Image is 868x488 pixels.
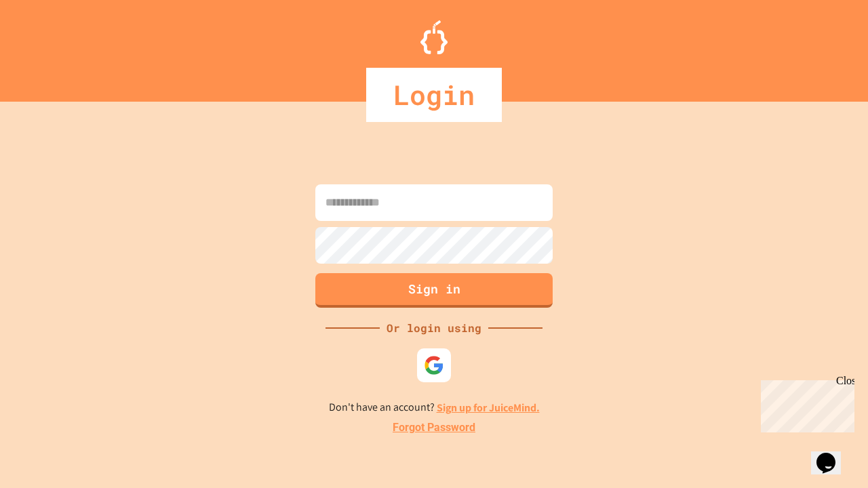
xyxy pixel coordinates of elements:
p: Don't have an account? [329,399,540,416]
img: Logo.svg [420,20,448,54]
iframe: chat widget [755,375,854,432]
div: Login [366,68,502,122]
div: Or login using [380,320,488,336]
img: google-icon.svg [424,355,444,375]
button: Sign in [315,273,553,308]
div: Chat with us now!Close [5,5,94,86]
iframe: chat widget [811,434,854,474]
a: Sign up for JuiceMind. [437,401,540,415]
a: Forgot Password [393,420,475,436]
